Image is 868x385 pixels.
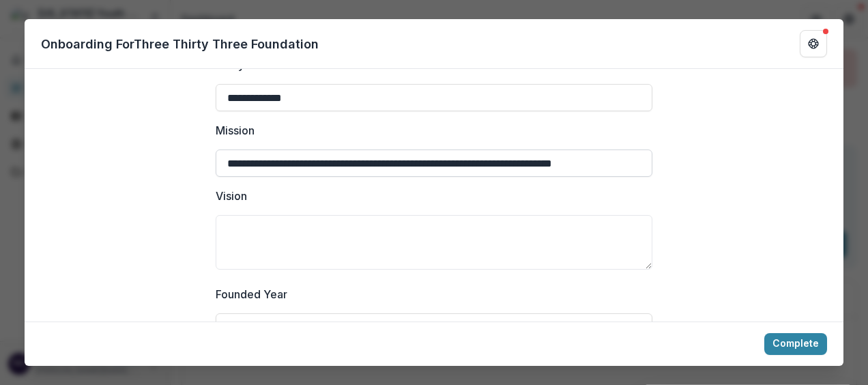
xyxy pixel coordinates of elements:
button: Complete [764,333,827,355]
p: Founded Year [216,286,287,302]
p: Onboarding For Three Thirty Three Foundation [41,35,319,53]
p: Vision [216,188,247,204]
p: Mission [216,122,255,139]
button: Get Help [800,30,827,57]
